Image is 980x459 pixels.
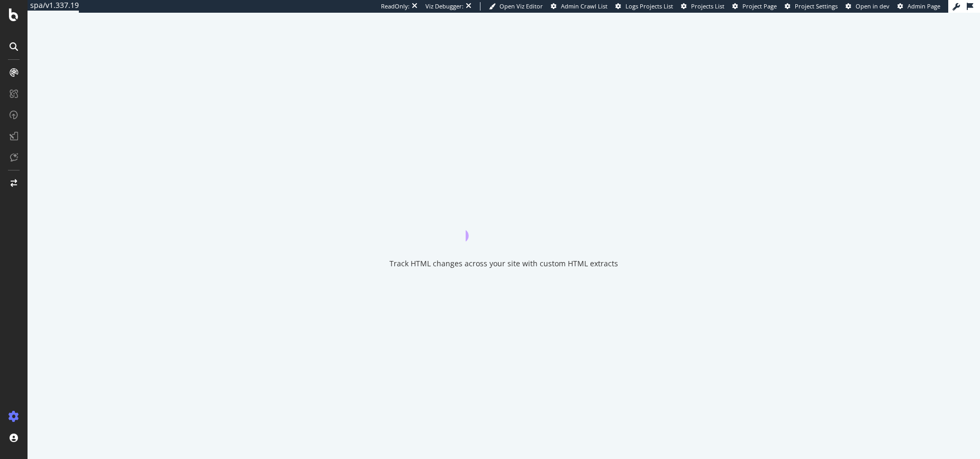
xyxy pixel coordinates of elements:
span: Admin Page [908,2,940,10]
a: Project Page [732,2,777,11]
span: Projects List [691,2,724,10]
a: Open Viz Editor [489,2,543,11]
a: Project Settings [785,2,838,11]
span: Project Settings [795,2,838,10]
a: Admin Crawl List [551,2,607,11]
span: Open Viz Editor [500,2,543,10]
div: animation [466,203,542,241]
a: Logs Projects List [615,2,673,11]
a: Admin Page [897,2,940,11]
span: Open in dev [856,2,890,10]
a: Projects List [681,2,724,11]
span: Admin Crawl List [561,2,607,10]
div: ReadOnly: [381,2,410,11]
span: Project Page [742,2,777,10]
div: Viz Debugger: [425,2,464,11]
div: Track HTML changes across your site with custom HTML extracts [389,258,618,269]
a: Open in dev [846,2,890,11]
span: Logs Projects List [625,2,673,10]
